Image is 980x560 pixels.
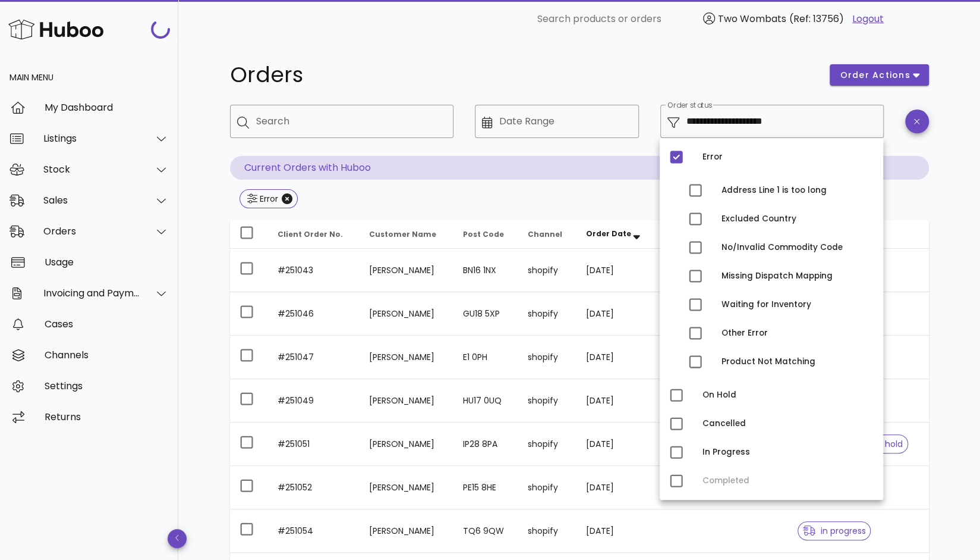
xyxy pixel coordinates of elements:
[721,243,874,252] div: No/Invalid Commodity Code
[360,336,453,379] td: [PERSON_NAME]
[789,12,844,26] span: (Ref: 13756)
[230,64,816,86] h1: Orders
[453,249,518,292] td: BN16 1NX
[45,102,169,113] div: My Dashboard
[702,448,874,457] div: In Progress
[721,357,874,367] div: Product Not Matching
[45,349,169,361] div: Channels
[45,380,169,392] div: Settings
[839,69,910,82] span: order actions
[268,509,360,553] td: #251054
[869,440,903,448] span: hold
[721,186,874,195] div: Address Line 1 is too long
[518,423,576,466] td: shopify
[718,12,786,26] span: Two Wombats
[453,423,518,466] td: IP28 8PA
[230,156,929,180] p: Current Orders with Huboo
[576,423,658,466] td: [DATE]
[43,133,140,144] div: Listings
[45,256,169,268] div: Usage
[518,379,576,423] td: shopify
[360,379,453,423] td: [PERSON_NAME]
[576,379,658,423] td: [DATE]
[518,336,576,379] td: shopify
[830,64,928,86] button: order actions
[576,466,658,509] td: [DATE]
[667,101,712,110] label: Order status
[702,152,874,162] div: Error
[278,229,343,239] span: Client Order No.
[702,419,874,428] div: Cancelled
[360,292,453,336] td: [PERSON_NAME]
[257,193,278,205] div: Error
[528,229,562,239] span: Channel
[45,411,169,423] div: Returns
[453,292,518,336] td: GU18 5XP
[803,527,866,535] span: in progress
[268,466,360,509] td: #251052
[586,229,631,239] span: Order Date
[268,249,360,292] td: #251043
[721,214,874,224] div: Excluded Country
[576,292,658,336] td: [DATE]
[576,220,658,249] th: Order Date: Sorted descending. Activate to remove sorting.
[518,220,576,249] th: Channel
[576,509,658,553] td: [DATE]
[360,509,453,553] td: [PERSON_NAME]
[43,226,140,237] div: Orders
[8,17,103,42] img: Huboo Logo
[462,229,503,239] span: Post Code
[268,423,360,466] td: #251051
[852,12,884,26] a: Logout
[268,336,360,379] td: #251047
[45,318,169,330] div: Cases
[360,466,453,509] td: [PERSON_NAME]
[360,249,453,292] td: [PERSON_NAME]
[43,195,140,206] div: Sales
[453,336,518,379] td: E1 0PH
[268,220,360,249] th: Client Order No.
[518,509,576,553] td: shopify
[721,271,874,281] div: Missing Dispatch Mapping
[360,423,453,466] td: [PERSON_NAME]
[702,390,874,400] div: On Hold
[453,220,518,249] th: Post Code
[518,466,576,509] td: shopify
[518,292,576,336] td: shopify
[282,193,292,204] button: Close
[576,249,658,292] td: [DATE]
[658,220,710,249] th: Carrier
[268,379,360,423] td: #251049
[268,292,360,336] td: #251046
[518,249,576,292] td: shopify
[453,509,518,553] td: TQ6 9QW
[576,336,658,379] td: [DATE]
[360,220,453,249] th: Customer Name
[721,329,874,338] div: Other Error
[721,300,874,309] div: Waiting for Inventory
[43,164,140,175] div: Stock
[369,229,436,239] span: Customer Name
[453,379,518,423] td: HU17 0UQ
[453,466,518,509] td: PE15 8HE
[43,287,140,299] div: Invoicing and Payments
